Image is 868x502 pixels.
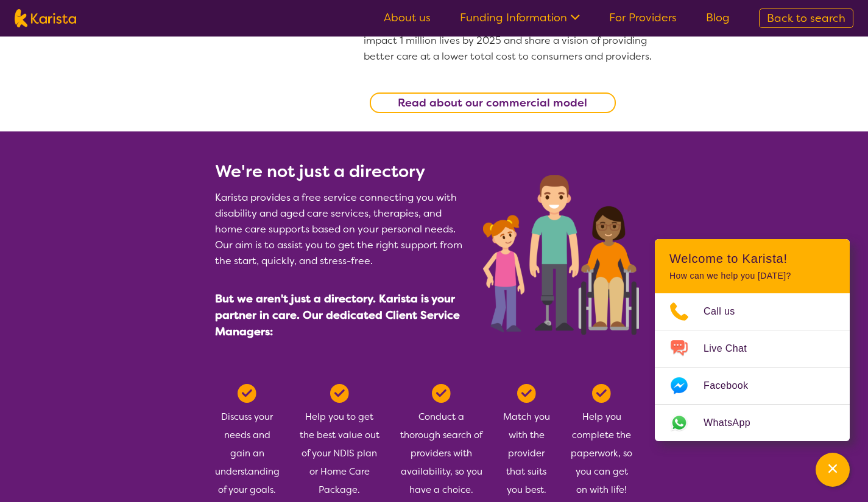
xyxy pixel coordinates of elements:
p: [PERSON_NAME] and the Karista team are on a mission to impact 1 million lives by 2025 and share a... [364,17,654,64]
b: Read about our commercial model [398,96,587,110]
a: Back to search [759,9,853,28]
div: Discuss your needs and gain an understanding of your goals. [215,384,280,499]
a: Blog [706,10,730,25]
span: Facebook [704,377,763,395]
img: Tick [238,384,256,403]
img: Karista logo [15,9,76,27]
a: About us [384,10,431,25]
div: Help you to get the best value out of your NDIS plan or Home Care Package. [299,384,380,499]
h2: We're not just a directory [215,161,468,183]
img: Tick [517,384,536,403]
a: Web link opens in a new tab. [655,405,850,441]
img: Participants [483,175,639,335]
img: Tick [432,384,451,403]
span: Call us [704,302,750,321]
p: Karista provides a free service connecting you with disability and aged care services, therapies,... [215,190,468,269]
span: WhatsApp [704,414,765,432]
img: Tick [592,384,611,403]
h2: Welcome to Karista! [669,251,835,266]
a: For Providers [609,10,677,25]
img: Tick [330,384,349,403]
ul: Choose channel [655,293,850,441]
span: Live Chat [704,340,761,358]
div: Conduct a thorough search of providers with availability, so you have a choice. [400,384,483,499]
div: Help you complete the paperwork, so you can get on with life! [570,384,634,499]
div: Match you with the provider that suits you best. [503,384,550,499]
button: Channel Menu [816,453,850,487]
p: How can we help you [DATE]? [669,271,835,281]
div: Channel Menu [655,239,850,441]
span: But we aren't just a directory. Karista is your partner in care. Our dedicated Client Service Man... [215,291,460,339]
a: Funding Information [460,10,580,25]
span: Back to search [767,11,845,26]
